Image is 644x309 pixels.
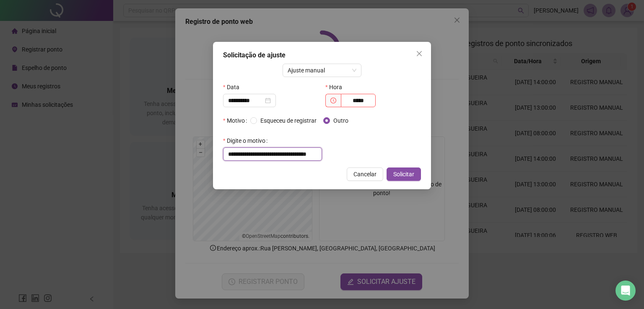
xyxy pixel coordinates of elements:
[223,134,271,147] label: Digite o motivo
[387,167,421,181] button: Solicitar
[325,80,348,94] label: Hora
[257,116,320,125] span: Esqueceu de registrar
[615,281,636,301] div: Open Intercom Messenger
[330,98,336,103] span: clock-circle
[223,50,421,60] div: Solicitação de ajuste
[353,170,377,179] span: Cancelar
[288,64,357,77] span: Ajuste manual
[347,167,383,181] button: Cancelar
[416,50,423,57] span: close
[393,170,414,179] span: Solicitar
[223,80,245,94] label: Data
[413,47,426,60] button: Close
[330,116,352,125] span: Outro
[223,114,250,127] label: Motivo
